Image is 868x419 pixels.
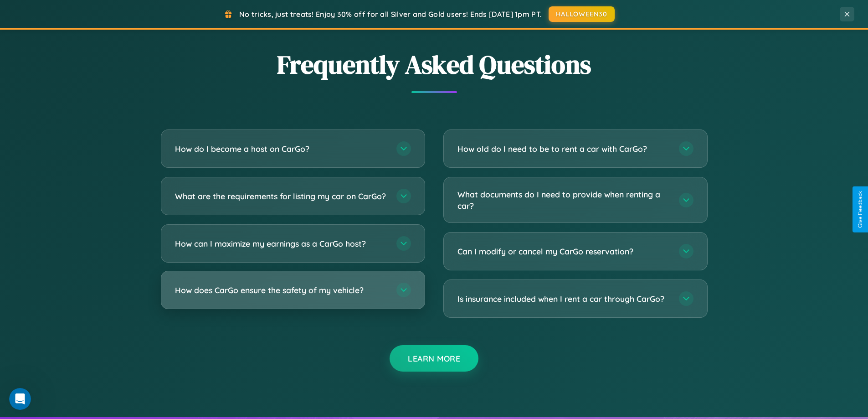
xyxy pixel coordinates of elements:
h3: What documents do I need to provide when renting a car? [457,189,670,211]
button: HALLOWEEN30 [549,6,615,22]
button: Learn More [390,345,478,372]
h3: What are the requirements for listing my car on CarGo? [175,191,387,202]
h3: How does CarGo ensure the safety of my vehicle? [175,285,387,296]
iframe: Intercom live chat [9,388,31,410]
h3: How do I become a host on CarGo? [175,143,387,155]
h3: How can I maximize my earnings as a CarGo host? [175,238,387,249]
h3: Is insurance included when I rent a car through CarGo? [457,293,670,305]
h3: Can I modify or cancel my CarGo reservation? [457,246,670,257]
h3: How old do I need to be to rent a car with CarGo? [457,143,670,155]
h2: Frequently Asked Questions [161,47,708,82]
div: Give Feedback [857,191,863,228]
span: No tricks, just treats! Enjoy 30% off for all Silver and Gold users! Ends [DATE] 1pm PT. [239,10,542,19]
